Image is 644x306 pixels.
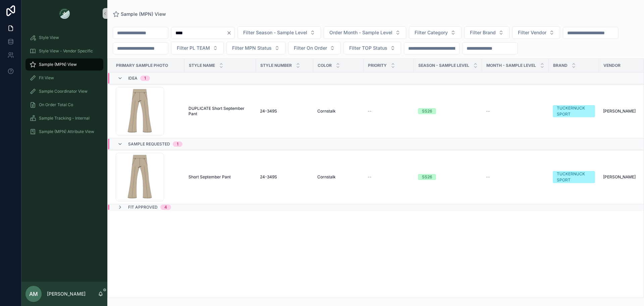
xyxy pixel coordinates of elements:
[368,174,410,180] a: --
[25,126,103,138] a: Sample (MPN) Attribute View
[47,291,86,297] p: [PERSON_NAME]
[324,26,406,39] button: Select Button
[553,105,595,117] a: TUCKERNUCK SPORT
[237,26,321,39] button: Select Button
[29,290,38,298] span: AM
[603,63,621,68] span: Vendor
[121,11,166,17] span: Sample (MPN) View
[164,205,167,210] div: 4
[349,45,387,51] span: Filter TOP Status
[39,102,73,107] span: On Order Total Co
[189,174,231,180] span: Short September Pant
[25,99,103,111] a: On Order Total Co
[464,26,509,39] button: Select Button
[226,30,234,36] button: Clear
[25,58,103,71] a: Sample (MPN) View
[368,63,387,68] span: PRIORITY
[260,63,292,68] span: Style Number
[317,174,336,180] span: Cornstalk
[553,171,595,183] a: TUCKERNUCK SPORT
[39,75,54,81] span: Fit View
[418,63,469,68] span: Season - Sample Level
[603,108,636,114] span: [PERSON_NAME]
[318,63,332,68] span: Color
[189,106,252,117] a: DUPLICATE Short September Pant
[189,63,215,68] span: Style Name
[113,11,166,17] a: Sample (MPN) View
[260,108,277,114] span: 24-349S
[288,42,341,54] button: Select Button
[25,72,103,84] a: Fit View
[486,174,545,180] a: --
[486,108,545,114] a: --
[422,174,432,180] div: SS26
[418,108,478,114] a: SS26
[243,29,307,36] span: Filter Season - Sample Level
[39,129,94,134] span: Sample (MPN) Attribute View
[422,108,432,114] div: SS26
[260,108,309,114] a: 24-349S
[294,45,327,51] span: Filter On Order
[25,32,103,44] a: Style View
[128,205,158,210] span: Fit Approved
[368,174,372,180] span: --
[415,29,448,36] span: Filter Category
[21,27,107,146] div: scrollable content
[39,62,77,67] span: Sample (MPN) View
[177,141,178,147] div: 1
[557,105,591,117] div: TUCKERNUCK SPORT
[39,89,88,94] span: Sample Coordinator View
[603,174,636,180] span: [PERSON_NAME]
[128,76,138,81] span: Idea
[329,29,392,36] span: Order Month - Sample Level
[59,8,70,19] img: App logo
[39,116,90,121] span: Sample Tracking - Internal
[343,42,401,54] button: Select Button
[317,108,336,114] span: Cornstalk
[470,29,496,36] span: Filter Brand
[226,42,285,54] button: Select Button
[25,112,103,124] a: Sample Tracking - Internal
[317,108,360,114] a: Cornstalk
[553,63,568,68] span: Brand
[486,174,490,180] span: --
[317,174,360,180] a: Cornstalk
[25,45,103,57] a: Style View - Vendor Specific
[486,108,490,114] span: --
[260,174,277,180] span: 24-349S
[512,26,560,39] button: Select Button
[177,45,210,51] span: Filter PL TEAM
[39,48,93,54] span: Style View - Vendor Specific
[557,171,591,183] div: TUCKERNUCK SPORT
[368,108,410,114] a: --
[116,63,168,68] span: PRIMARY SAMPLE PHOTO
[144,76,146,81] div: 1
[128,141,170,147] span: Sample Requested
[260,174,309,180] a: 24-349S
[486,63,536,68] span: MONTH - SAMPLE LEVEL
[368,108,372,114] span: --
[25,85,103,97] a: Sample Coordinator View
[409,26,462,39] button: Select Button
[518,29,546,36] span: Filter Vendor
[171,42,224,54] button: Select Button
[232,45,272,51] span: Filter MPN Status
[189,174,252,180] a: Short September Pant
[39,35,59,40] span: Style View
[418,174,478,180] a: SS26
